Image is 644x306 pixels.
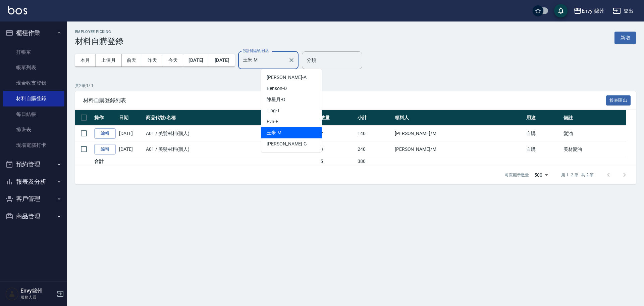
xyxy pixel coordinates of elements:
[144,110,282,126] th: 商品代號/名稱
[3,173,64,190] button: 報表及分析
[3,60,64,75] a: 帳單列表
[5,287,19,301] img: Person
[183,54,209,67] button: [DATE]
[356,110,393,126] th: 小計
[606,95,631,106] button: 報表匯出
[582,7,605,15] div: Envy 錦州
[561,172,594,178] p: 第 1–2 筆 共 2 筆
[267,74,307,81] span: [PERSON_NAME] -A
[121,54,142,67] button: 前天
[554,4,568,17] button: save
[287,55,296,65] button: Clear
[525,141,562,157] td: 自購
[356,126,393,141] td: 140
[525,126,562,141] td: 自購
[75,30,123,34] h2: Employee Picking
[75,37,123,46] h3: 材料自購登錄
[117,126,144,141] td: [DATE]
[267,85,287,92] span: Benson -D
[3,106,64,122] a: 每日結帳
[75,83,636,89] p: 共 2 筆, 1 / 1
[142,54,163,67] button: 昨天
[3,122,64,137] a: 排班表
[267,96,285,103] span: 陳星月 -O
[356,141,393,157] td: 240
[3,208,64,225] button: 商品管理
[93,157,117,166] td: 合計
[3,91,64,106] a: 材料自購登錄
[356,157,393,166] td: 380
[243,48,269,53] label: 設計師編號/姓名
[610,5,636,17] button: 登出
[393,110,525,126] th: 領料人
[209,54,235,67] button: [DATE]
[267,107,280,114] span: Ting -T
[75,54,96,67] button: 本月
[117,141,144,157] td: [DATE]
[319,126,356,141] td: 2
[614,34,636,41] a: 新增
[3,137,64,153] a: 現場電腦打卡
[94,128,116,139] a: 編輯
[3,24,64,42] button: 櫃檯作業
[393,126,525,141] td: [PERSON_NAME] /M
[144,141,282,157] td: A01 / 美髮材料(個人)
[319,141,356,157] td: 3
[532,166,550,184] div: 500
[3,156,64,173] button: 預約管理
[117,110,144,126] th: 日期
[96,54,121,67] button: 上個月
[20,288,55,294] h5: Envy錦州
[525,110,562,126] th: 用途
[562,110,626,126] th: 備註
[3,190,64,208] button: 客戶管理
[93,110,117,126] th: 操作
[144,126,282,141] td: A01 / 美髮材料(個人)
[562,126,626,141] td: 髮油
[83,97,606,104] span: 材料自購登錄列表
[606,97,631,103] a: 報表匯出
[267,140,307,147] span: [PERSON_NAME] -G
[319,110,356,126] th: 數量
[267,118,278,125] span: Eva -E
[571,4,608,18] button: Envy 錦州
[393,141,525,157] td: [PERSON_NAME] /M
[614,32,636,44] button: 新增
[3,75,64,91] a: 現金收支登錄
[319,157,356,166] td: 5
[267,129,281,136] span: 玉米 -M
[562,141,626,157] td: 美材髮油
[8,6,27,14] img: Logo
[94,144,116,155] a: 編輯
[20,294,55,300] p: 服務人員
[3,44,64,60] a: 打帳單
[163,54,183,67] button: 今天
[505,172,529,178] p: 每頁顯示數量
